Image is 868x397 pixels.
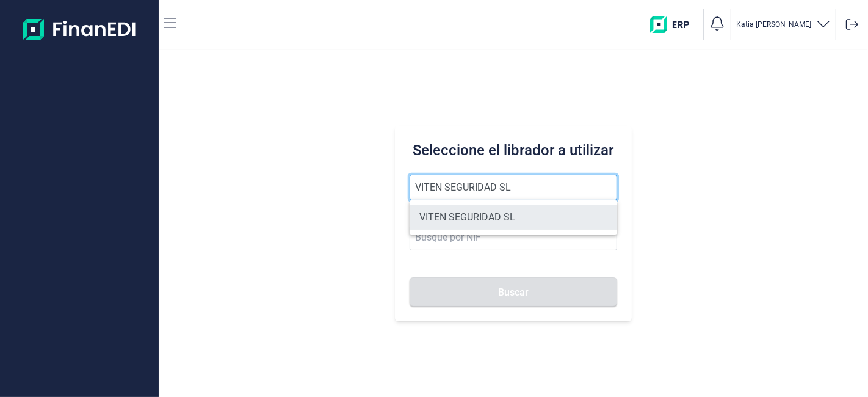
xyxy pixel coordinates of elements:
[23,10,137,49] img: Logo de aplicación
[410,175,617,200] input: Seleccione la razón social
[736,20,811,29] p: Katia [PERSON_NAME]
[410,277,617,307] button: Buscar
[410,205,617,230] li: VITEN SEGURIDAD SL
[410,140,617,160] h3: Seleccione el librador a utilizar
[498,288,529,297] span: Buscar
[736,16,831,34] button: Katia [PERSON_NAME]
[650,16,698,33] img: erp
[410,225,617,250] input: Busque por NIF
